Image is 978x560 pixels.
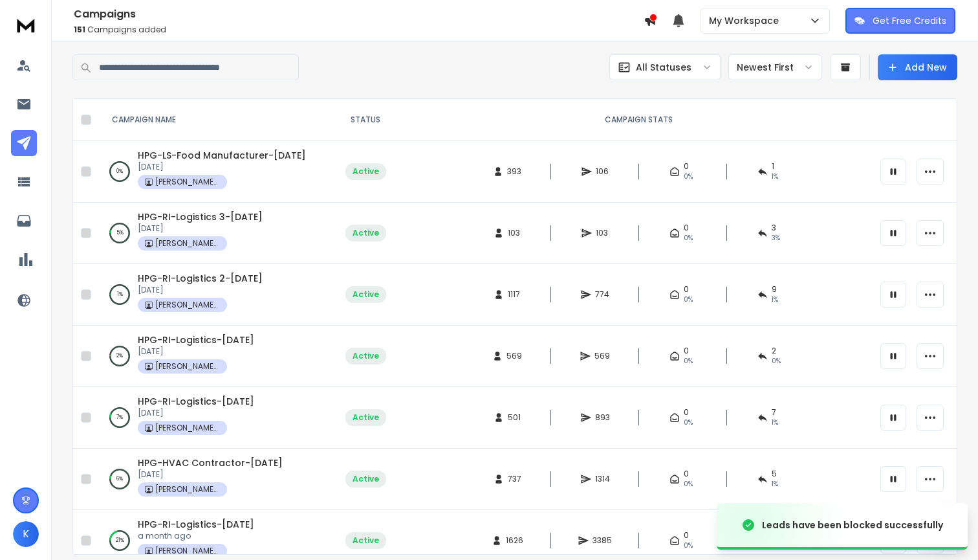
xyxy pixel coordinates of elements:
span: 0% [684,541,693,551]
p: [DATE] [138,408,254,418]
span: 1626 [506,535,523,546]
span: 1 % [772,295,778,305]
span: 5 [772,469,777,479]
div: Leads have been blocked successfully [762,519,943,532]
span: 0% [684,479,693,489]
span: 1 [772,161,774,172]
span: 393 [507,166,521,177]
span: 0 [684,223,689,233]
p: 0 % [116,165,123,178]
p: [DATE] [138,223,263,234]
p: [PERSON_NAME] Property Group [155,546,220,556]
th: CAMPAIGN STATS [404,99,873,141]
p: [PERSON_NAME] Property Group [155,177,220,187]
a: HPG-HVAC Contractor-[DATE] [138,456,283,469]
div: Active [353,228,379,238]
span: 774 [595,289,609,300]
span: 3 % [772,233,780,243]
button: K [13,521,39,547]
p: [DATE] [138,469,283,480]
span: 1314 [595,474,610,484]
p: [PERSON_NAME] Property Group [155,238,220,249]
a: HPG-RI-Logistics 2-[DATE] [138,272,263,285]
button: Add New [878,54,957,80]
span: 0 % [772,356,781,366]
div: Active [353,289,379,300]
span: 0% [684,172,693,182]
p: [DATE] [138,162,306,172]
p: [DATE] [138,346,254,357]
a: HPG-RI-Logistics-[DATE] [138,395,254,408]
span: 1 % [772,418,778,428]
span: 0% [684,356,693,366]
p: All Statuses [636,61,691,74]
p: 2 % [116,350,123,363]
span: 106 [596,166,609,177]
span: 3 [772,223,776,233]
a: HPG-RI-Logistics 3-[DATE] [138,210,263,223]
span: 7 [772,407,776,418]
p: [PERSON_NAME] Property Group [155,484,220,495]
td: 5%HPG-RI-Logistics 3-[DATE][DATE][PERSON_NAME] Property Group [96,203,327,264]
span: 737 [508,474,521,484]
p: a month ago [138,531,254,541]
span: 0% [684,418,693,428]
span: 0 [684,530,689,541]
div: Active [353,474,379,484]
a: HPG-LS-Food Manufacturer-[DATE] [138,149,306,162]
img: logo [13,13,39,37]
span: 9 [772,284,777,295]
span: 1 % [772,479,778,489]
p: 7 % [116,411,123,424]
th: STATUS [327,99,404,141]
span: 3385 [592,535,612,546]
td: 2%HPG-RI-Logistics-[DATE][DATE][PERSON_NAME] Property Group [96,326,327,387]
span: 0 [684,469,689,479]
span: 103 [596,228,609,238]
span: 151 [74,24,85,35]
td: 0%HPG-LS-Food Manufacturer-[DATE][DATE][PERSON_NAME] Property Group [96,141,327,203]
span: 501 [508,412,521,423]
th: CAMPAIGN NAME [96,99,327,141]
span: 103 [508,228,521,238]
span: 0 [684,407,689,418]
p: [DATE] [138,285,263,295]
p: 21 % [116,534,124,547]
p: Campaigns added [74,25,644,35]
p: [PERSON_NAME] Property Group [155,361,220,372]
td: 1%HPG-RI-Logistics 2-[DATE][DATE][PERSON_NAME] Property Group [96,264,327,326]
p: [PERSON_NAME] Property Group [155,300,220,310]
span: 569 [594,351,610,361]
p: My Workspace [709,14,784,27]
span: 2 [772,346,776,356]
span: 0% [684,295,693,305]
a: HPG-RI-Logistics-[DATE] [138,333,254,346]
span: 0 [684,284,689,295]
p: [PERSON_NAME] Property Group [155,423,220,433]
td: 7%HPG-RI-Logistics-[DATE][DATE][PERSON_NAME] Property Group [96,387,327,449]
span: 1117 [508,289,521,300]
p: Get Free Credits [873,14,946,27]
span: 893 [595,412,610,423]
span: 0 [684,346,689,356]
a: HPG-RI-Logistics-[DATE] [138,518,254,531]
div: Active [353,351,379,361]
td: 6%HPG-HVAC Contractor-[DATE][DATE][PERSON_NAME] Property Group [96,449,327,510]
button: Newest First [728,54,822,80]
div: Active [353,166,379,177]
span: 0 [684,161,689,172]
div: Active [353,535,379,546]
span: 1 % [772,172,778,182]
p: 6 % [116,473,123,486]
div: Active [353,412,379,423]
p: 1 % [117,288,123,301]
